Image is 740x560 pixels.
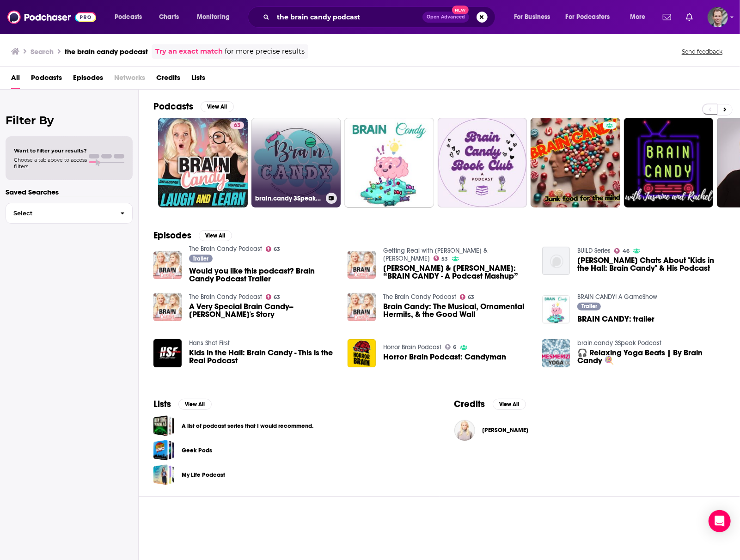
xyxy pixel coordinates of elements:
span: [PERSON_NAME] Chats About "Kids in the Hall: Brain Candy" & His Podcast [577,256,725,272]
img: Sarah Rice & Susie Meister: “BRAIN CANDY - A Podcast Mashup” [348,251,376,279]
a: Geek Pods [153,440,174,461]
a: BRAIN CANDY: trailer [577,315,654,323]
button: open menu [624,10,657,24]
h2: Credits [454,398,485,410]
span: Select [6,210,113,216]
span: More [630,11,646,24]
a: 53 [434,256,448,261]
h2: Episodes [153,230,191,241]
img: A Very Special Brain Candy--Sarah's Story [153,293,182,321]
a: Kids in the Hall: Brain Candy - This is the Real Podcast [189,349,337,365]
a: A list of podcast series that I would recommend. [182,421,313,431]
a: Would you like this podcast? Brain Candy Podcast Trailer [189,267,337,283]
span: All [11,70,20,89]
button: Send feedback [679,48,725,55]
img: 🎧 Relaxing Yoga Beats | By Brain Candy 🍭 [542,339,570,367]
a: Susie Meister [483,426,529,434]
img: Podchaser - Follow, Share and Rate Podcasts [7,8,96,26]
a: 🎧 Relaxing Yoga Beats | By Brain Candy 🍭 [577,349,725,365]
a: Kevin McDonald Chats About "Kids in the Hall: Brain Candy" & His Podcast [577,256,725,272]
img: Horror Brain Podcast: Candyman [348,339,376,367]
div: Open Intercom Messenger [709,510,731,532]
a: Try an exact match [155,46,223,57]
span: Choose a tab above to access filters. [14,157,87,170]
button: View All [178,399,212,410]
span: Horror Brain Podcast: Candyman [383,353,506,361]
span: 63 [274,247,280,251]
span: Open Advanced [427,15,465,19]
a: Credits [156,70,180,89]
a: CreditsView All [454,398,526,410]
span: Networks [114,70,145,89]
a: Podcasts [31,70,62,89]
img: BRAIN CANDY: trailer [542,295,570,323]
h3: brain.candy 3Speak Podcast [255,195,322,202]
img: Kids in the Hall: Brain Candy - This is the Real Podcast [153,339,182,367]
span: 63 [468,295,475,299]
a: 63 [158,118,248,207]
span: [PERSON_NAME] [483,426,529,434]
a: ListsView All [153,398,212,410]
button: open menu [108,10,154,24]
span: A Very Special Brain Candy--[PERSON_NAME]'s Story [189,303,337,318]
span: 53 [442,257,448,261]
a: Show notifications dropdown [682,9,697,25]
span: A list of podcast series that I would recommend. [153,415,174,436]
span: Want to filter your results? [14,147,87,154]
img: User Profile [708,7,728,27]
a: 6 [445,344,457,350]
a: Getting Real with Jon & Beth [383,247,488,262]
span: Trailer [581,304,597,309]
span: Logged in as kwerderman [708,7,728,27]
span: Podcasts [115,11,142,24]
a: A Very Special Brain Candy--Sarah's Story [189,303,337,318]
a: The Brain Candy Podcast [189,293,262,301]
button: open menu [508,10,562,24]
a: EpisodesView All [153,230,232,241]
button: Susie Meister Susie Meister [454,415,726,445]
button: Show profile menu [708,7,728,27]
h2: Lists [153,398,171,410]
p: Saved Searches [6,188,133,196]
span: Monitoring [197,11,230,24]
a: Geek Pods [182,445,212,456]
a: 63 [230,122,244,129]
span: 46 [623,249,630,253]
a: 63 [266,294,281,300]
a: Brain Candy: The Musical, Ornamental Hermits, & the Good Wall [348,293,376,321]
a: Hans Shot First [189,339,230,347]
a: PodcastsView All [153,101,234,112]
a: Show notifications dropdown [659,9,675,25]
button: Select [6,203,133,224]
a: Episodes [73,70,103,89]
a: brain.candy 3Speak Podcast [251,118,341,207]
img: Kevin McDonald Chats About "Kids in the Hall: Brain Candy" & His Podcast [542,247,570,275]
a: My Life Podcast [182,470,225,480]
a: My Life Podcast [153,464,174,485]
h2: Podcasts [153,101,193,112]
a: BRAIN CANDY! A GameShow [577,293,657,301]
span: New [452,6,469,14]
img: Would you like this podcast? Brain Candy Podcast Trailer [153,251,182,280]
span: [PERSON_NAME] & [PERSON_NAME]: “BRAIN CANDY - A Podcast Mashup” [383,264,531,280]
span: For Podcasters [566,11,610,24]
button: View All [201,101,234,112]
span: Trailer [193,256,208,262]
span: 63 [274,295,280,299]
span: 6 [453,345,457,349]
span: Lists [191,70,205,89]
button: View All [199,230,232,241]
a: Brain Candy: The Musical, Ornamental Hermits, & the Good Wall [383,303,531,318]
span: Charts [159,11,179,24]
